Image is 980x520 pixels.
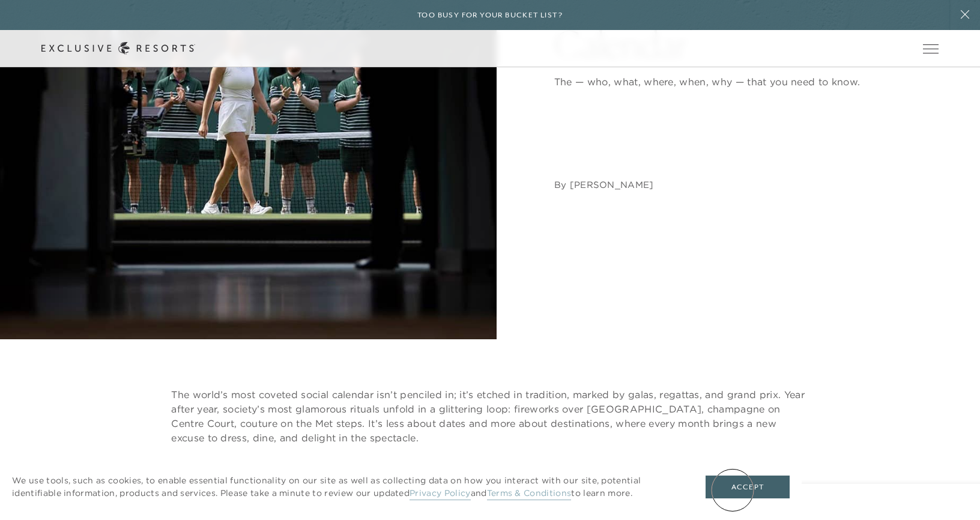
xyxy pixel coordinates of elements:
[554,179,654,191] address: By [PERSON_NAME]
[706,476,790,498] button: Accept
[923,44,939,53] button: Open navigation
[554,74,939,89] p: The — who, what, where, when, why — that you need to know.
[171,387,808,445] p: The world’s most coveted social calendar isn’t penciled in; it’s etched in tradition, marked by g...
[410,488,470,500] a: Privacy Policy
[417,10,563,21] h6: Too busy for your bucket list?
[12,474,682,500] p: We use tools, such as cookies, to enable essential functionality on our site as well as collectin...
[487,488,572,500] a: Terms & Conditions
